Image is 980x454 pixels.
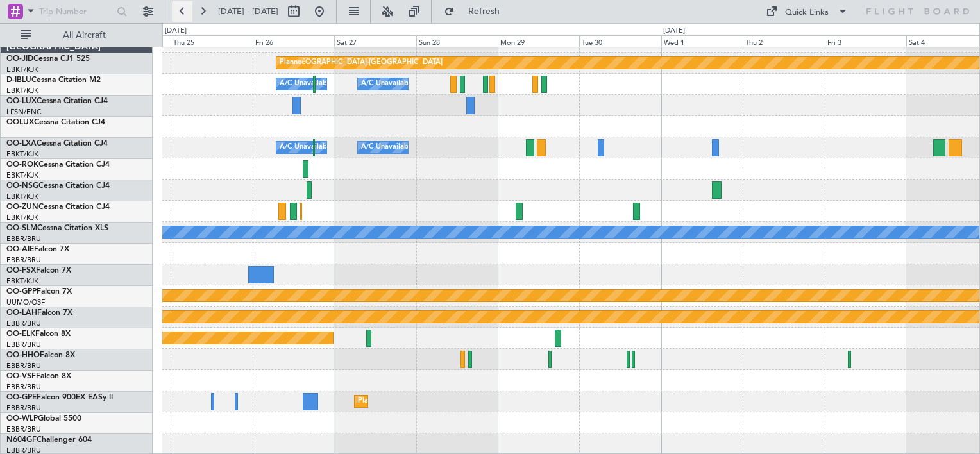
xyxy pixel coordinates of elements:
[438,1,515,22] button: Refresh
[6,203,38,211] span: OO-ZUN
[6,161,38,169] span: OO-ROK
[6,340,41,349] a: EBBR/BRU
[358,392,590,411] div: Planned Maint [GEOGRAPHIC_DATA] ([GEOGRAPHIC_DATA] National)
[6,86,38,96] a: EBKT/KJK
[498,35,579,47] div: Mon 29
[457,7,511,16] span: Refresh
[6,276,38,286] a: EBKT/KJK
[6,436,92,444] a: N604GFChallenger 604
[6,330,71,338] a: OO-ELKFalcon 8X
[6,309,37,317] span: OO-LAH
[6,373,36,380] span: OO-VSF
[661,35,743,47] div: Wed 1
[6,119,34,126] span: OOLUX
[6,288,37,296] span: OO-GPP
[6,213,38,223] a: EBKT/KJK
[280,138,518,157] div: A/C Unavailable [GEOGRAPHIC_DATA] ([GEOGRAPHIC_DATA] National)
[663,26,685,37] div: [DATE]
[218,6,278,17] span: [DATE] - [DATE]
[6,55,90,63] a: OO-JIDCessna CJ1 525
[6,246,34,253] span: OO-AIE
[6,361,41,371] a: EBBR/BRU
[6,394,37,401] span: OO-GPE
[6,298,45,307] a: UUMO/OSF
[6,255,41,265] a: EBBR/BRU
[6,330,35,338] span: OO-ELK
[6,267,36,274] span: OO-FSX
[6,382,41,392] a: EBBR/BRU
[416,35,498,47] div: Sun 28
[6,351,40,359] span: OO-HHO
[280,53,429,72] div: Planned Maint Kortrijk-[GEOGRAPHIC_DATA]
[785,6,829,19] div: Quick Links
[6,373,71,380] a: OO-VSFFalcon 8X
[6,415,81,423] a: OO-WLPGlobal 5500
[6,234,41,244] a: EBBR/BRU
[6,203,110,211] a: OO-ZUNCessna Citation CJ4
[6,309,72,317] a: OO-LAHFalcon 7X
[6,161,110,169] a: OO-ROKCessna Citation CJ4
[6,65,38,74] a: EBKT/KJK
[759,1,854,22] button: Quick Links
[334,35,416,47] div: Sat 27
[361,74,566,94] div: A/C Unavailable [GEOGRAPHIC_DATA]-[GEOGRAPHIC_DATA]
[6,97,37,105] span: OO-LUX
[6,246,69,253] a: OO-AIEFalcon 7X
[39,2,113,21] input: Trip Number
[6,119,105,126] a: OOLUXCessna Citation CJ4
[6,76,31,84] span: D-IBLU
[6,351,75,359] a: OO-HHOFalcon 8X
[33,31,135,40] span: All Aircraft
[253,35,334,47] div: Fri 26
[6,288,72,296] a: OO-GPPFalcon 7X
[6,394,113,401] a: OO-GPEFalcon 900EX EASy II
[6,192,38,201] a: EBKT/KJK
[6,224,108,232] a: OO-SLMCessna Citation XLS
[6,436,37,444] span: N604GF
[6,97,108,105] a: OO-LUXCessna Citation CJ4
[165,26,187,37] div: [DATE]
[825,35,906,47] div: Fri 3
[280,74,518,94] div: A/C Unavailable [GEOGRAPHIC_DATA] ([GEOGRAPHIC_DATA] National)
[6,171,38,180] a: EBKT/KJK
[361,138,414,157] div: A/C Unavailable
[579,35,661,47] div: Tue 30
[6,76,101,84] a: D-IBLUCessna Citation M2
[14,25,139,46] button: All Aircraft
[6,149,38,159] a: EBKT/KJK
[743,35,824,47] div: Thu 2
[6,425,41,434] a: EBBR/BRU
[171,35,252,47] div: Thu 25
[6,403,41,413] a: EBBR/BRU
[6,415,38,423] span: OO-WLP
[6,182,38,190] span: OO-NSG
[6,267,71,274] a: OO-FSXFalcon 7X
[6,107,42,117] a: LFSN/ENC
[6,224,37,232] span: OO-SLM
[6,55,33,63] span: OO-JID
[6,182,110,190] a: OO-NSGCessna Citation CJ4
[6,140,108,147] a: OO-LXACessna Citation CJ4
[280,53,443,72] div: null [GEOGRAPHIC_DATA]-[GEOGRAPHIC_DATA]
[6,319,41,328] a: EBBR/BRU
[6,140,37,147] span: OO-LXA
